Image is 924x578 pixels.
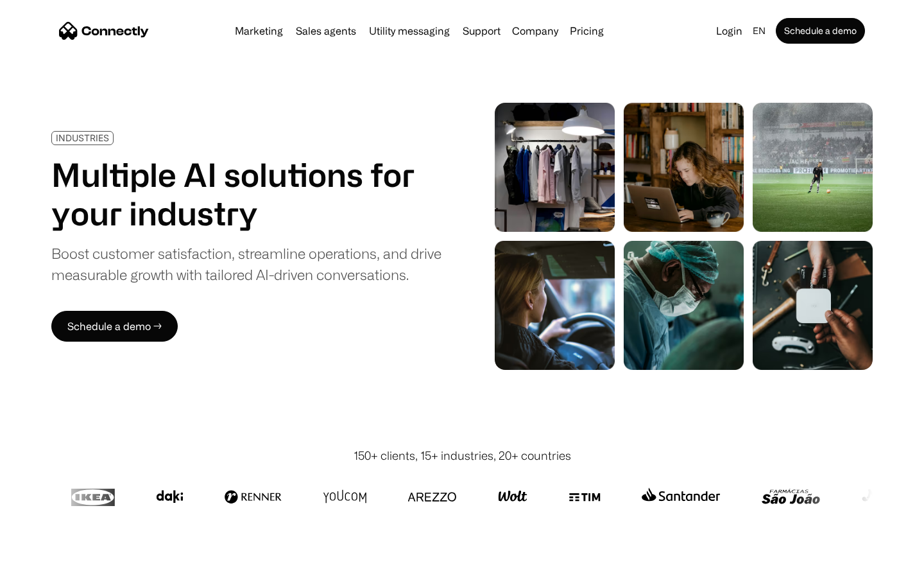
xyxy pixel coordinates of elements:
a: Marketing [230,26,288,36]
a: Schedule a demo [776,18,865,44]
a: Support [458,26,506,36]
a: Sales agents [291,26,361,36]
a: Schedule a demo → [51,311,178,342]
div: Boost customer satisfaction, streamline operations, and drive measurable growth with tailored AI-... [51,243,441,285]
a: Login [711,22,748,40]
div: Company [512,22,558,40]
ul: Language list [26,556,77,574]
div: Company [508,22,562,40]
aside: Language selected: English [13,554,77,574]
div: INDUSTRIES [56,133,109,143]
div: en [753,22,766,40]
div: en [748,22,773,40]
h1: Multiple AI solutions for your industry [51,155,441,232]
a: Utility messaging [364,26,455,36]
a: home [59,21,149,40]
a: Pricing [565,26,609,36]
div: 150+ clients, 15+ industries, 20+ countries [354,447,571,464]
